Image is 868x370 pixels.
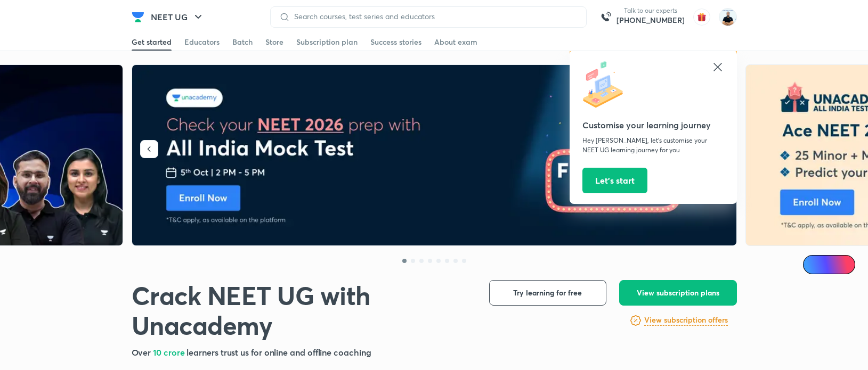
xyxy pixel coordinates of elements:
[616,6,685,15] p: Talk to our experts
[290,12,578,21] input: Search courses, test series and educators
[265,37,283,47] div: Store
[434,34,477,51] a: About exam
[296,34,358,51] a: Subscription plan
[513,287,582,298] span: Try learning for free
[132,11,144,23] img: Company Logo
[619,280,737,306] button: View subscription plans
[184,37,220,47] div: Educators
[132,280,472,340] h1: Crack NEET UG with Unacademy
[644,315,728,326] h6: View subscription offers
[370,37,421,47] div: Success stories
[595,6,616,28] img: call-us
[132,347,153,358] span: Over
[637,287,719,298] span: View subscription plans
[719,8,737,26] img: Subhash Chandra Yadav
[809,260,818,269] img: Icon
[644,314,728,327] a: View subscription offers
[489,280,606,306] button: Try learning for free
[582,119,724,131] h5: Customise your learning journey
[434,37,477,47] div: About exam
[370,34,421,51] a: Success stories
[821,260,849,269] span: Ai Doubts
[803,255,855,274] a: Ai Doubts
[132,37,172,47] div: Get started
[582,61,630,109] img: icon
[693,9,710,26] img: avatar
[265,34,283,51] a: Store
[232,34,253,51] a: Batch
[232,37,253,47] div: Batch
[153,347,186,358] span: 10 crore
[582,136,724,155] p: Hey [PERSON_NAME], let’s customise your NEET UG learning journey for you
[144,6,211,28] button: NEET UG
[616,15,685,26] a: [PHONE_NUMBER]
[132,34,172,51] a: Get started
[184,34,220,51] a: Educators
[582,168,647,193] button: Let’s start
[186,347,371,358] span: learners trust us for online and offline coaching
[296,37,358,47] div: Subscription plan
